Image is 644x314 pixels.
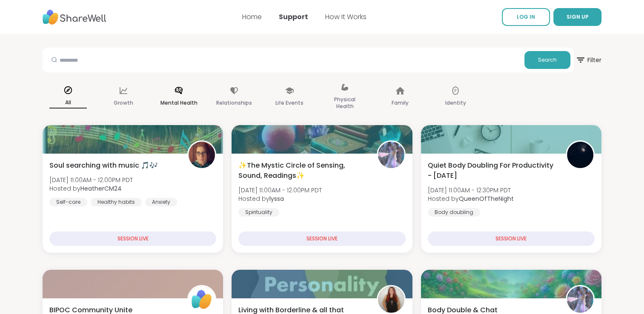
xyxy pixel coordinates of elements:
[445,98,466,108] p: Identity
[238,231,405,246] div: SESSION LIVE
[216,98,252,108] p: Relationships
[553,8,601,26] button: SIGN UP
[275,98,303,108] p: Life Events
[49,184,133,193] span: Hosted by
[428,231,595,246] div: SESSION LIVE
[538,56,557,64] span: Search
[279,12,308,22] a: Support
[428,194,514,203] span: Hosted by
[238,194,322,203] span: Hosted by
[428,160,556,181] span: Quiet Body Doubling For Productivity - [DATE]
[91,198,142,206] div: Healthy habits
[145,198,177,206] div: Anxiety
[49,176,133,184] span: [DATE] 11:00AM - 12:00PM PDT
[238,160,367,181] span: ✨The Mystic Circle of Sensing, Sound, Readings✨
[392,98,409,108] p: Family
[502,8,550,26] a: LOG IN
[524,51,570,69] button: Search
[49,160,158,171] span: Soul searching with music 🎵🎶
[80,184,122,193] b: HeatherCM24
[160,98,197,108] p: Mental Health
[575,50,601,70] span: Filter
[189,286,215,313] img: ShareWell
[238,186,322,194] span: [DATE] 11:00AM - 12:00PM PDT
[517,13,535,20] span: LOG IN
[326,94,364,111] p: Physical Health
[378,286,404,313] img: SarahR83
[567,142,593,168] img: QueenOfTheNight
[238,208,279,217] div: Spirituality
[49,231,216,246] div: SESSION LIVE
[49,198,87,206] div: Self-care
[428,208,480,217] div: Body doubling
[269,194,284,203] b: lyssa
[567,13,589,20] span: SIGN UP
[575,48,601,72] button: Filter
[242,12,262,22] a: Home
[428,186,514,194] span: [DATE] 11:00AM - 12:30PM PDT
[378,142,404,168] img: lyssa
[189,142,215,168] img: HeatherCM24
[114,98,133,108] p: Growth
[567,286,593,313] img: lyssa
[325,12,366,22] a: How It Works
[43,6,106,29] img: ShareWell Nav Logo
[49,97,87,108] p: All
[459,194,514,203] b: QueenOfTheNight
